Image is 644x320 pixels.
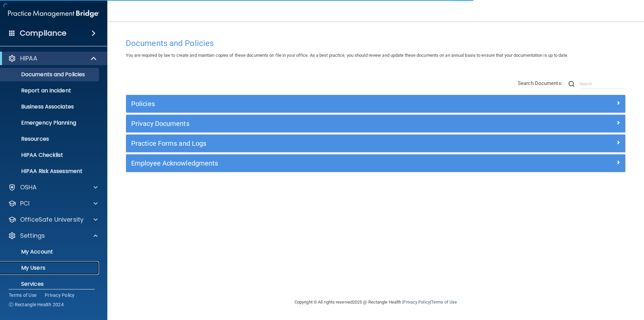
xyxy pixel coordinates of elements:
[131,138,620,149] a: Practice Forms and Logs
[403,300,430,305] a: Privacy Policy
[131,118,620,129] a: Privacy Documents
[131,140,495,147] h5: Practice Forms and Logs
[20,54,37,62] p: HIPAA
[569,81,575,87] img: ic-search.3b580494.png
[253,291,498,313] div: Copyright © All rights reserved 2025 @ Rectangle Health | |
[431,300,457,305] a: Terms of Use
[126,53,568,58] span: You are required by law to create and maintain copies of these documents on file in your office. ...
[4,136,96,142] p: Resources
[131,100,495,107] h5: Policies
[4,265,96,271] p: My Users
[8,54,97,62] a: HIPAA
[8,183,98,191] a: OSHA
[131,120,495,127] h5: Privacy Documents
[8,199,98,208] a: PCI
[20,29,66,38] h4: Compliance
[4,71,96,78] p: Documents and Policies
[45,292,75,299] a: Privacy Policy
[8,216,98,224] a: OfficeSafe University
[4,103,96,110] p: Business Associates
[20,232,45,240] p: Settings
[518,80,562,86] span: Search Documents:
[131,159,495,167] h5: Employee Acknowledgments
[580,79,626,89] input: Search
[8,7,99,20] img: PMB logo
[4,87,96,94] p: Report an Incident
[4,120,96,126] p: Emergency Planning
[4,248,96,255] p: My Account
[4,281,96,287] p: Services
[9,292,37,299] a: Terms of Use
[4,152,96,158] p: HIPAA Checklist
[4,168,96,175] p: HIPAA Risk Assessment
[131,98,620,109] a: Policies
[8,232,98,240] a: Settings
[9,301,64,308] span: Ⓒ Rectangle Health 2024
[20,216,84,224] p: OfficeSafe University
[20,183,37,191] p: OSHA
[131,158,620,169] a: Employee Acknowledgments
[20,199,30,208] p: PCI
[126,39,626,48] h4: Documents and Policies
